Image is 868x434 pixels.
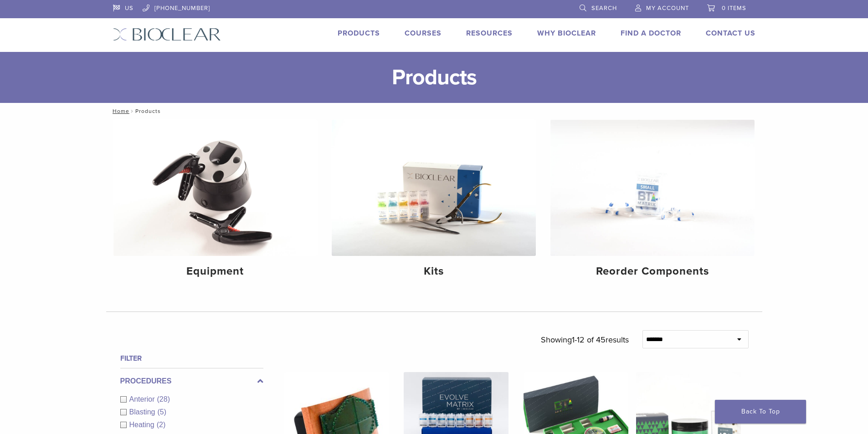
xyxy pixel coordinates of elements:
[332,120,536,256] img: Kits
[113,120,318,256] img: Equipment
[129,109,135,113] span: /
[558,263,747,280] h4: Reorder Components
[120,376,263,387] label: Procedures
[722,5,746,12] span: 0 items
[338,29,380,38] a: Products
[621,29,681,38] a: Find A Doctor
[550,120,755,256] img: Reorder Components
[121,263,310,280] h4: Equipment
[120,353,263,364] h4: Filter
[332,120,536,286] a: Kits
[537,29,596,38] a: Why Bioclear
[113,28,221,41] img: Bioclear
[715,400,806,424] a: Back To Top
[339,263,529,280] h4: Kits
[113,120,318,286] a: Equipment
[129,408,158,416] span: Blasting
[129,421,157,429] span: Heating
[106,103,762,119] nav: Products
[157,395,170,403] span: (28)
[541,330,629,349] p: Showing results
[646,5,689,12] span: My Account
[129,395,157,403] span: Anterior
[706,29,755,38] a: Contact Us
[466,29,513,38] a: Resources
[550,120,755,286] a: Reorder Components
[572,335,606,345] span: 1-12 of 45
[157,408,166,416] span: (5)
[405,29,442,38] a: Courses
[157,421,166,429] span: (2)
[591,5,617,12] span: Search
[110,108,129,114] a: Home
